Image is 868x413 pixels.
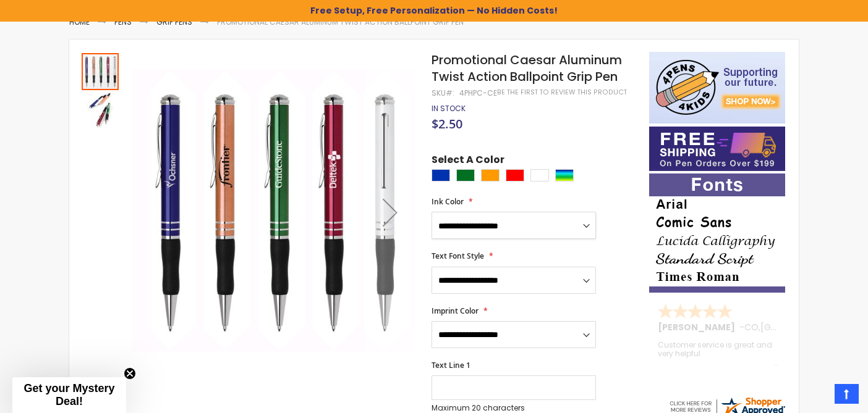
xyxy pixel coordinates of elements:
[481,169,500,181] div: Orange
[658,321,739,333] span: [PERSON_NAME]
[23,382,114,407] span: Get your Mystery Deal!
[432,153,504,170] span: Select A Color
[555,169,574,181] div: Assorted
[82,90,119,128] div: Promotional Caesar Aluminum Twist Action Ballpoint Grip Pen
[497,88,627,97] a: Be the first to review this product
[459,88,497,98] div: 4PHPC-CE
[760,321,851,333] span: [GEOGRAPHIC_DATA]
[124,367,136,380] button: Close teaser
[649,173,785,293] img: font-personalization-examples
[432,103,466,114] span: In stock
[365,52,415,372] div: Next
[114,17,132,27] a: Pens
[432,88,454,98] strong: SKU
[12,377,126,413] div: Get your Mystery Deal!Close teaser
[432,196,464,207] span: Ink Color
[456,169,475,181] div: Green
[432,251,484,261] span: Text Font Style
[506,169,524,181] div: Red
[82,91,119,128] img: Promotional Caesar Aluminum Twist Action Ballpoint Grip Pen
[530,169,549,181] div: White
[649,127,785,171] img: Free shipping on orders over $199
[217,17,464,27] li: Promotional Caesar Aluminum Twist Action Ballpoint Grip Pen
[132,70,415,352] img: Promotional Caesar Aluminum Twist Action Ballpoint Grip Pen
[432,51,622,85] span: Promotional Caesar Aluminum Twist Action Ballpoint Grip Pen
[432,403,596,413] p: Maximum 20 characters
[739,321,851,333] span: - ,
[658,341,778,367] div: Customer service is great and very helpful
[432,360,470,370] span: Text Line 1
[432,104,466,114] div: Availability
[649,52,785,123] img: 4pens 4 kids
[744,321,759,333] span: CO
[432,169,450,181] div: Blue
[69,17,90,27] a: Home
[432,306,479,316] span: Imprint Color
[432,115,462,132] span: $2.50
[82,52,120,90] div: Promotional Caesar Aluminum Twist Action Ballpoint Grip Pen
[156,17,192,27] a: Grip Pens
[766,380,868,413] iframe: Google Customer Reviews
